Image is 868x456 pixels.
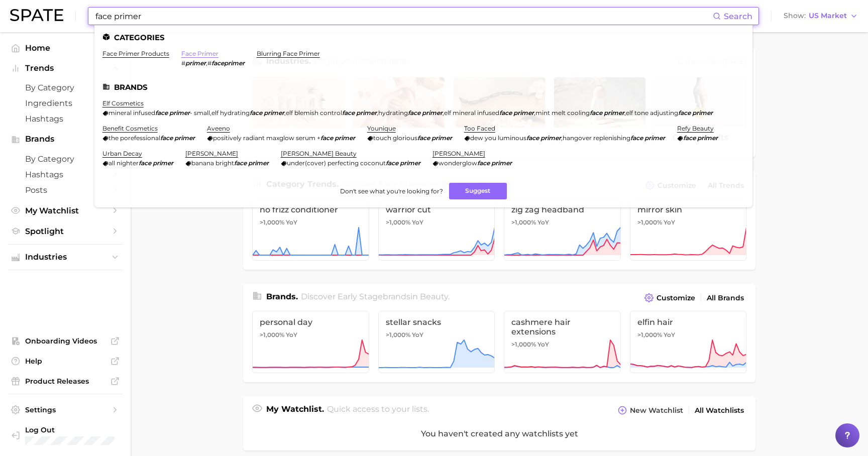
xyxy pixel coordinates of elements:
[25,425,115,434] span: Log Out
[8,223,123,239] a: Spotlight
[491,159,512,167] em: primer
[697,134,718,142] em: primer
[281,150,357,157] a: [PERSON_NAME] beauty
[287,159,386,167] span: under(cover) perfecting coconut
[590,109,602,117] em: face
[378,109,408,117] span: hydrating
[10,9,63,21] img: SPATE
[108,109,155,117] span: mineral infused
[301,292,450,301] span: Discover Early Stage brands in .
[160,134,173,142] em: face
[412,331,423,339] span: YoY
[185,150,238,157] a: [PERSON_NAME]
[102,50,169,57] a: face primer products
[504,198,621,261] a: zig zag headband>1,000% YoY
[386,159,398,167] em: face
[248,159,269,167] em: primer
[260,317,362,327] span: personal day
[25,405,105,414] span: Settings
[25,357,105,366] span: Help
[464,134,665,142] div: ,
[683,134,696,142] em: face
[439,159,477,167] span: wonderglow
[25,336,105,346] span: Onboarding Videos
[386,205,488,214] span: warrior cut
[25,154,105,164] span: by Category
[211,59,245,67] em: faceprimer
[181,59,245,67] div: ,
[637,317,739,327] span: elfin hair
[264,109,284,117] em: primer
[604,109,624,117] em: primer
[540,134,561,142] em: primer
[260,218,284,226] span: >1,000%
[257,50,320,57] a: blurring face primer
[511,340,536,348] span: >1,000%
[692,404,746,417] a: All Watchlists
[511,218,536,226] span: >1,000%
[664,218,675,226] span: YoY
[8,61,123,76] button: Trends
[677,125,714,132] a: refy beauty
[537,218,549,226] span: YoY
[637,218,662,226] span: >1,000%
[342,109,355,117] em: face
[174,134,195,142] em: primer
[250,109,262,117] em: face
[8,374,123,389] a: Product Releases
[102,125,158,132] a: benefit cosmetics
[102,109,713,117] div: , , , , , ,
[664,331,675,339] span: YoY
[449,183,507,199] button: Suggest
[367,125,396,132] a: younique
[102,33,744,42] li: Categories
[781,10,860,23] button: ShowUS Market
[320,134,333,142] em: face
[169,109,190,117] em: primer
[8,40,123,56] a: Home
[386,317,488,327] span: stellar snacks
[25,114,105,124] span: Hashtags
[784,13,806,19] span: Show
[8,167,123,182] a: Hashtags
[234,159,247,167] em: face
[266,292,298,301] span: Brands .
[8,132,123,147] button: Brands
[535,109,590,117] span: mint melt cooling
[25,83,105,92] span: by Category
[657,294,695,302] span: Customize
[327,403,429,417] h2: Quick access to your lists.
[422,109,443,117] em: primer
[266,403,324,417] h1: My Watchlist.
[25,135,105,144] span: Brands
[286,331,297,339] span: YoY
[707,294,744,302] span: All Brands
[102,99,144,107] a: elf cosmetics
[286,109,342,117] span: elf blemish control
[412,218,423,226] span: YoY
[630,134,643,142] em: face
[642,291,698,305] button: Customize
[260,331,284,338] span: >1,000%
[432,150,485,157] a: [PERSON_NAME]
[695,406,744,415] span: All Watchlists
[139,159,151,167] em: face
[340,187,443,195] span: Don't see what you're looking for?
[252,198,369,261] a: no frizz conditioner>1,000% YoY
[400,159,420,167] em: primer
[378,311,495,373] a: stellar snacks>1,000% YoY
[25,206,105,215] span: My Watchlist
[504,311,621,373] a: cashmere hair extensions>1,000% YoY
[8,354,123,369] a: Help
[25,170,105,179] span: Hashtags
[417,134,430,142] em: face
[724,12,752,21] span: Search
[464,125,495,132] a: too faced
[630,311,747,373] a: elfin hair>1,000% YoY
[25,98,105,108] span: Ingredients
[431,134,452,142] em: primer
[8,95,123,111] a: Ingredients
[260,205,362,214] span: no frizz conditioner
[644,134,665,142] em: primer
[511,317,613,336] span: cashmere hair extensions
